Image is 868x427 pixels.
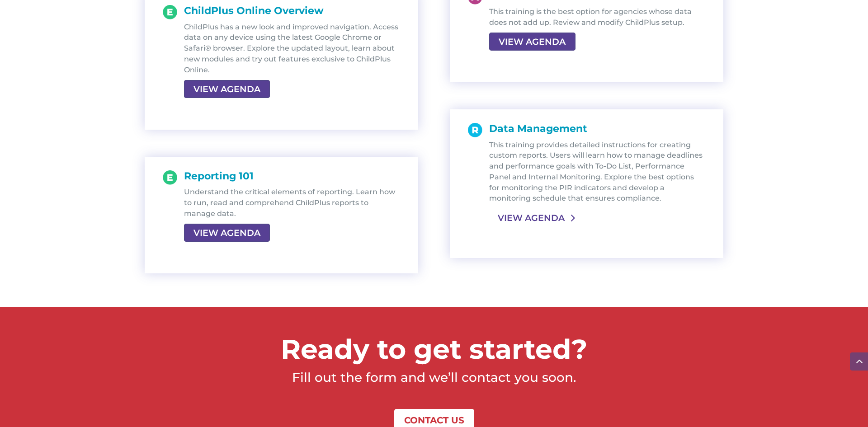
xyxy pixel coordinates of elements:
[184,170,254,182] span: Reporting 101
[489,210,573,226] a: VIEW AGENDA
[489,6,705,28] p: This training is the best option for agencies whose data does not add up. Review and modify Child...
[184,187,400,219] p: Understand the critical elements of reporting. Learn how to run, read and comprehend ChildPlus re...
[489,122,587,135] span: Data Management
[489,33,575,51] a: VIEW AGENDA
[184,224,270,242] a: VIEW AGENDA
[489,140,705,204] p: This training provides detailed instructions for creating custom reports. Users will learn how to...
[292,370,576,385] span: Fill out the form and we’ll contact you soon.
[184,22,400,75] p: ChildPlus has a new look and improved navigation. Access data on any device using the latest Goog...
[184,5,324,17] span: ChildPlus Online Overview
[145,333,723,370] h2: Ready to get started?
[184,80,270,98] a: VIEW AGENDA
